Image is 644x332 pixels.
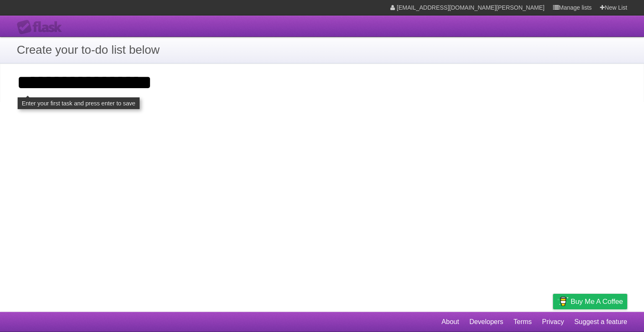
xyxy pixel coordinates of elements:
a: Terms [514,314,532,330]
a: Developers [469,314,503,330]
div: Flask [17,20,67,35]
a: Buy me a coffee [553,294,627,309]
a: Privacy [542,314,564,330]
span: Buy me a coffee [571,294,623,309]
a: About [441,314,459,330]
a: Suggest a feature [574,314,627,330]
h1: Create your to-do list below [17,41,627,59]
img: Buy me a coffee [557,294,569,308]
